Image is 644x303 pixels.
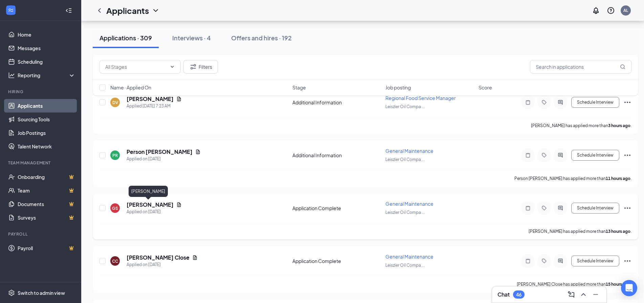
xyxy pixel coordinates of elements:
[292,84,306,91] span: Stage
[18,55,75,68] a: Scheduling
[99,34,152,42] div: Applications · 309
[18,99,75,113] a: Applicants
[292,258,381,264] div: Application Complete
[231,34,292,42] div: Offers and hires · 192
[514,176,631,181] p: Person [PERSON_NAME] has applied more than .
[606,282,630,287] b: 15 hours ago
[18,184,75,197] a: TeamCrown
[127,254,190,261] h5: [PERSON_NAME] Close
[590,289,601,300] button: Minimize
[176,202,182,207] svg: Document
[18,126,75,140] a: Job Postings
[195,149,201,155] svg: Document
[127,156,201,162] div: Applied on [DATE]
[524,100,532,105] svg: Note
[385,254,434,260] span: General Maintenance
[129,186,168,197] div: [PERSON_NAME]
[530,60,631,74] input: Search in applications
[579,290,587,299] svg: ChevronUp
[8,231,74,237] div: Payroll
[556,258,564,264] svg: ActiveChat
[385,157,425,162] span: Leiszler Oil Compa ...
[620,64,625,69] svg: MagnifyingGlass
[606,176,630,181] b: 11 hours ago
[7,7,14,14] svg: WorkstreamLogo
[8,160,74,166] div: Team Management
[18,241,75,255] a: PayrollCrown
[497,291,510,298] h3: Chat
[623,204,631,212] svg: Ellipses
[606,229,630,234] b: 13 hours ago
[18,113,75,126] a: Sourcing Tools
[292,205,381,211] div: Application Complete
[385,84,411,91] span: Job posting
[106,5,149,16] h1: Applicants
[292,99,381,106] div: Additional Information
[170,64,175,69] svg: ChevronDown
[623,98,631,106] svg: Ellipses
[531,123,631,128] p: [PERSON_NAME] has applied more than .
[292,152,381,159] div: Additional Information
[623,7,628,13] div: AL
[556,100,564,105] svg: ActiveChat
[517,281,631,287] p: [PERSON_NAME] Close has applied more than .
[18,197,75,211] a: DocumentsCrown
[385,263,425,268] span: Leiszler Oil Compa ...
[608,123,630,128] b: 3 hours ago
[540,205,548,211] svg: Tag
[18,72,76,79] div: Reporting
[623,151,631,159] svg: Ellipses
[18,170,75,184] a: OnboardingCrown
[385,104,425,109] span: Leiszler Oil Compa ...
[127,261,198,268] div: Applied on [DATE]
[516,292,521,298] div: 46
[18,41,75,55] a: Messages
[127,201,174,208] h5: [PERSON_NAME]
[112,258,118,264] div: CC
[172,34,211,42] div: Interviews · 4
[385,210,425,215] span: Leiszler Oil Compa ...
[529,228,631,234] p: [PERSON_NAME] has applied more than .
[189,63,197,71] svg: Filter
[18,289,65,296] div: Switch to admin view
[540,153,548,158] svg: Tag
[623,257,631,265] svg: Ellipses
[524,153,532,158] svg: Note
[192,255,198,260] svg: Document
[110,84,151,91] span: Name · Applied On
[567,290,575,299] svg: ComposeMessage
[571,97,619,108] button: Schedule Interview
[65,7,72,14] svg: Collapse
[8,72,15,79] svg: Analysis
[127,103,182,109] div: Applied [DATE] 7:23 AM
[479,84,492,91] span: Score
[578,289,589,300] button: ChevronUp
[592,6,600,15] svg: Notifications
[556,153,564,158] svg: ActiveChat
[524,258,532,264] svg: Note
[112,205,118,211] div: GS
[571,256,619,266] button: Schedule Interview
[127,148,193,156] h5: Person [PERSON_NAME]
[556,205,564,211] svg: ActiveChat
[112,100,118,105] div: DV
[183,60,218,74] button: Filter Filters
[571,150,619,161] button: Schedule Interview
[566,289,577,300] button: ComposeMessage
[95,6,104,15] svg: ChevronLeft
[385,148,434,154] span: General Maintenance
[8,289,15,296] svg: Settings
[112,153,118,158] div: PR
[540,100,548,105] svg: Tag
[540,258,548,264] svg: Tag
[18,211,75,224] a: SurveysCrown
[105,63,167,70] input: All Stages
[18,28,75,41] a: Home
[592,290,600,299] svg: Minimize
[152,6,160,15] svg: ChevronDown
[571,203,619,214] button: Schedule Interview
[18,140,75,153] a: Talent Network
[8,89,74,95] div: Hiring
[621,280,637,296] div: Open Intercom Messenger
